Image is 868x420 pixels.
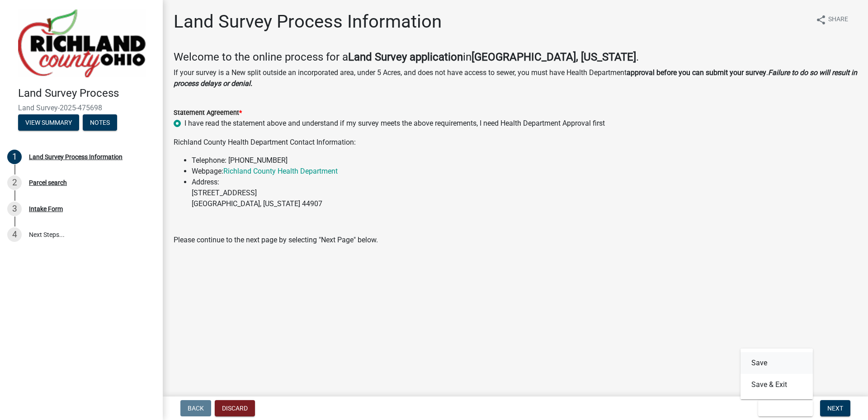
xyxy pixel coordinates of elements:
label: I have read the statement above and understand if my survey meets the above requirements, I need ... [184,118,605,129]
div: Save & Exit [741,349,813,399]
wm-modal-confirm: Notes [83,119,117,127]
button: View Summary [18,114,79,131]
div: 1 [7,150,22,164]
h1: Land Survey Process Information [174,11,442,33]
div: Parcel search [29,179,67,186]
button: Notes [83,114,117,131]
strong: approval before you can submit your survey [627,68,766,77]
h4: Land Survey Process [18,87,156,100]
li: Address: [STREET_ADDRESS] [GEOGRAPHIC_DATA], [US_STATE] 44907 [192,177,857,209]
button: Save & Exit [758,400,813,416]
button: Next [820,400,850,416]
div: 2 [7,175,22,190]
p: If your survey is a New split outside an incorporated area, under 5 Acres, and does not have acce... [174,67,857,89]
span: Next [827,405,843,412]
i: share [816,14,826,25]
div: 4 [7,227,22,242]
li: Webpage: [192,166,857,177]
p: Please continue to the next page by selecting "Next Page" below. [174,235,857,245]
p: Richland County Health Department Contact Information: [174,137,857,148]
button: shareShare [808,11,855,28]
a: Richland County Health Department [223,167,338,175]
label: Statement Agreement [174,110,242,116]
div: 3 [7,202,22,216]
button: Save [741,352,813,374]
img: Richland County, Ohio [18,9,146,77]
button: Discard [215,400,255,416]
span: Save & Exit [765,405,800,412]
span: Share [828,14,848,25]
strong: Failure to do so will result in process delays or denial. [174,68,857,88]
div: Intake Form [29,206,63,212]
span: Land Survey-2025-475698 [18,104,145,112]
strong: [GEOGRAPHIC_DATA], [US_STATE] [472,51,636,63]
div: Land Survey Process Information [29,154,123,160]
li: Telephone: [PHONE_NUMBER] [192,155,857,166]
button: Save & Exit [741,374,813,396]
h4: Welcome to the online process for a in . [174,51,857,64]
wm-modal-confirm: Summary [18,119,79,127]
span: Back [188,405,204,412]
button: Back [180,400,211,416]
strong: Land Survey application [348,51,463,63]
